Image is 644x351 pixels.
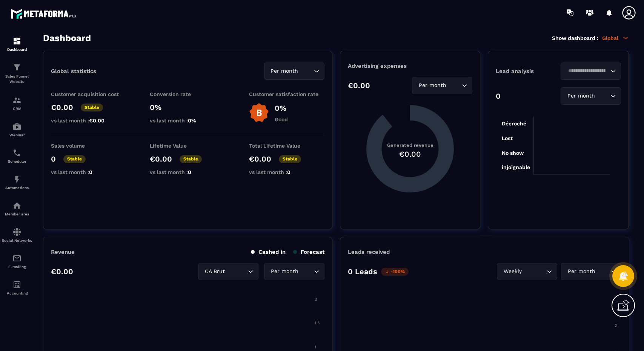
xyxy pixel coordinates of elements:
[2,212,32,216] p: Member area
[2,291,32,295] p: Accounting
[51,154,56,163] p: 0
[497,263,557,280] div: Search for option
[502,150,524,156] tspan: No show
[300,267,312,276] input: Search for option
[2,248,32,275] a: emailemailE-mailing
[496,92,501,101] p: 0
[2,143,32,169] a: schedulerschedulerScheduler
[293,249,324,255] p: Forecast
[2,238,32,243] p: Social Networks
[496,68,558,75] p: Lead analysis
[269,267,300,276] span: Per month
[11,7,78,21] img: logo
[300,67,312,75] input: Search for option
[2,116,32,143] a: automationsautomationsWebinar
[417,81,448,90] span: Per month
[43,33,91,43] h3: Dashboard
[523,267,545,276] input: Search for option
[226,267,246,276] input: Search for option
[315,320,320,325] tspan: 1.5
[566,92,596,100] span: Per month
[2,31,32,57] a: formationformationDashboard
[150,91,225,97] p: Conversion rate
[180,155,202,163] p: Stable
[348,63,472,69] p: Advertising expenses
[249,143,324,149] p: Total Lifetime Value
[89,118,105,124] span: €0.00
[150,143,225,149] p: Lifetime Value
[249,103,269,123] img: b-badge-o.b3b20ee6.svg
[51,118,126,124] p: vs last month :
[150,169,225,175] p: vs last month :
[150,118,225,124] p: vs last month :
[615,323,617,328] tspan: 2
[251,249,286,255] p: Cashed in
[279,155,301,163] p: Stable
[348,267,377,276] p: 0 Leads
[596,92,609,100] input: Search for option
[2,275,32,301] a: accountantaccountantAccounting
[2,222,32,248] a: social-networksocial-networkSocial Networks
[315,297,317,302] tspan: 2
[188,169,191,175] span: 0
[51,267,73,276] p: €0.00
[12,280,22,289] img: accountant
[249,91,324,97] p: Customer satisfaction rate
[348,81,370,90] p: €0.00
[12,96,22,105] img: formation
[315,345,316,349] tspan: 1
[51,169,126,175] p: vs last month :
[561,63,621,80] div: Search for option
[51,249,75,255] p: Revenue
[63,155,86,163] p: Stable
[203,267,226,276] span: CA Brut
[81,104,103,111] p: Stable
[566,267,597,276] span: Per month
[275,104,288,113] p: 0%
[150,103,225,112] p: 0%
[2,74,32,84] p: Sales Funnel Website
[561,263,621,280] div: Search for option
[561,87,621,105] div: Search for option
[2,133,32,137] p: Webinar
[269,67,300,75] span: Per month
[502,164,530,171] tspan: injoignable
[150,154,172,163] p: €0.00
[12,175,22,184] img: automations
[12,254,22,263] img: email
[2,169,32,195] a: automationsautomationsAutomations
[51,143,126,149] p: Sales volume
[2,57,32,90] a: formationformationSales Funnel Website
[502,135,513,141] tspan: Lost
[198,263,258,280] div: Search for option
[381,268,409,276] p: -100%
[502,121,526,127] tspan: Décroché
[12,201,22,210] img: automations
[2,47,32,52] p: Dashboard
[188,118,196,124] span: 0%
[602,35,629,41] p: Global
[597,267,609,276] input: Search for option
[12,122,22,131] img: automations
[275,116,288,122] p: Good
[89,169,92,175] span: 0
[2,195,32,222] a: automationsautomationsMember area
[502,267,523,276] span: Weekly
[287,169,290,175] span: 0
[2,265,32,269] p: E-mailing
[12,63,22,72] img: formation
[12,227,22,237] img: social-network
[249,154,271,163] p: €0.00
[566,67,609,75] input: Search for option
[448,81,460,90] input: Search for option
[51,103,73,112] p: €0.00
[249,169,324,175] p: vs last month :
[51,91,126,97] p: Customer acquisition cost
[2,159,32,163] p: Scheduler
[51,68,96,75] p: Global statistics
[264,263,324,280] div: Search for option
[2,186,32,190] p: Automations
[2,90,32,116] a: formationformationCRM
[12,148,22,157] img: scheduler
[412,77,472,94] div: Search for option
